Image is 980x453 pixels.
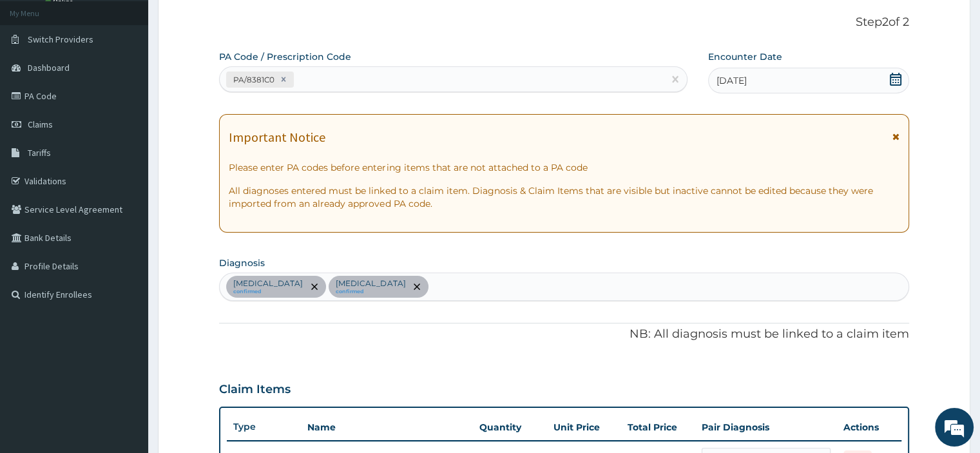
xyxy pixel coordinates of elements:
[219,326,908,343] p: NB: All diagnosis must be linked to a claim item
[28,119,53,130] span: Claims
[473,414,547,440] th: Quantity
[229,184,899,210] p: All diagnoses entered must be linked to a claim item. Diagnosis & Claim Items that are visible bu...
[219,15,908,30] p: Step 2 of 2
[28,147,51,159] span: Tariffs
[411,281,423,293] span: remove selection option
[28,62,70,73] span: Dashboard
[837,414,901,440] th: Actions
[229,130,325,144] h1: Important Notice
[336,289,405,295] small: confirmed
[6,310,245,355] textarea: Type your message and hit 'Enter'
[309,281,320,293] span: remove selection option
[219,383,291,397] h3: Claim Items
[547,414,621,440] th: Unit Price
[336,278,405,289] p: [MEDICAL_DATA]
[211,6,242,37] div: Minimize live chat window
[229,72,276,87] div: PA/8381C0
[716,74,747,87] span: [DATE]
[229,161,899,174] p: Please enter PA codes before entering items that are not attached to a PA code
[24,64,52,97] img: d_794563401_company_1708531726252_794563401
[695,414,837,440] th: Pair Diagnosis
[233,289,303,295] small: confirmed
[621,414,695,440] th: Total Price
[67,72,216,89] div: Chat with us now
[219,256,265,269] label: Diagnosis
[75,141,178,271] span: We're online!
[28,34,93,45] span: Switch Providers
[233,278,303,289] p: [MEDICAL_DATA]
[708,50,782,63] label: Encounter Date
[219,50,351,63] label: PA Code / Prescription Code
[301,414,472,440] th: Name
[227,415,301,439] th: Type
